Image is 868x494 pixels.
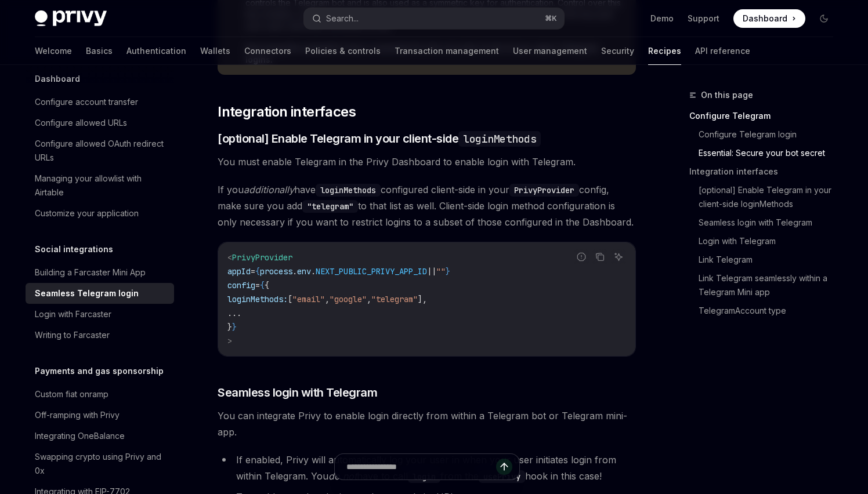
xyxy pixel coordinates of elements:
code: loginMethods [458,131,541,147]
div: Writing to Farcaster [35,328,110,342]
div: Seamless Telegram login [35,286,139,300]
span: } [227,322,232,332]
a: Welcome [35,37,72,65]
div: Login with Farcaster [35,307,111,321]
span: { [260,280,265,290]
span: . [292,266,297,277]
span: ... [227,308,241,318]
a: Configure allowed OAuth redirect URLs [26,133,174,168]
img: dark logo [35,10,107,27]
div: Custom fiat onramp [35,387,108,401]
span: [optional] Enable Telegram in your client-side [218,130,541,147]
span: You must enable Telegram in the Privy Dashboard to enable login with Telegram. [218,154,636,170]
span: "" [436,266,446,277]
code: loginMethods [316,184,381,197]
a: Integrating OneBalance [26,426,174,446]
span: "telegram" [371,294,418,304]
button: Search...⌘K [304,8,564,29]
a: Customize your application [26,203,174,224]
div: Swapping crypto using Privy and 0x [35,450,167,478]
a: Writing to Farcaster [26,325,174,346]
div: Building a Farcaster Mini App [35,266,146,279]
a: Off-ramping with Privy [26,405,174,426]
a: Configure account transfer [26,92,174,112]
a: Wallets [200,37,230,65]
a: Configure allowed URLs [26,112,174,133]
div: Configure allowed OAuth redirect URLs [35,137,167,165]
h5: Payments and gas sponsorship [35,364,164,378]
span: config [227,280,255,290]
a: Demo [650,13,674,24]
a: Authentication [126,37,186,65]
span: ⌘ K [545,14,557,23]
a: Essential: Secure your bot secret [699,144,842,162]
a: Recipes [648,37,681,65]
span: If you have configured client-side in your config, make sure you add to that list as well. Client... [218,181,636,230]
a: TelegramAccount type [699,302,842,320]
span: { [255,266,260,277]
h5: Social integrations [35,242,113,256]
div: Configure allowed URLs [35,116,127,130]
span: env [297,266,311,277]
button: Send message [496,459,512,475]
button: Toggle dark mode [815,9,833,28]
span: NEXT_PUBLIC_PRIVY_APP_ID [316,266,427,277]
button: Ask AI [611,249,626,264]
code: PrivyProvider [509,184,579,197]
span: Dashboard [743,13,787,24]
a: Connectors [244,37,291,65]
span: > [227,336,232,346]
span: You can integrate Privy to enable login directly from within a Telegram bot or Telegram mini-app. [218,408,636,440]
div: Managing your allowlist with Airtable [35,172,167,199]
a: Support [688,13,719,24]
div: Integrating OneBalance [35,429,125,443]
a: Dashboard [733,9,805,28]
a: [optional] Enable Telegram in your client-side loginMethods [699,181,842,213]
a: Transaction management [395,37,499,65]
span: < [227,252,232,263]
a: Policies & controls [305,37,381,65]
div: Search... [326,12,359,26]
em: additionally [244,184,294,195]
span: || [427,266,436,277]
div: Off-ramping with Privy [35,408,120,422]
span: PrivyProvider [232,252,292,263]
a: Integration interfaces [689,162,842,181]
div: Customize your application [35,206,139,220]
a: Login with Telegram [699,232,842,250]
code: "telegram" [302,200,358,213]
span: = [251,266,255,277]
a: Configure Telegram [689,107,842,125]
a: Swapping crypto using Privy and 0x [26,446,174,481]
span: , [367,294,371,304]
a: Link Telegram [699,250,842,269]
a: Security [601,37,634,65]
a: Login with Farcaster [26,304,174,325]
span: On this page [701,88,753,102]
span: } [446,266,450,277]
span: ], [418,294,427,304]
span: [ [288,294,292,304]
a: API reference [695,37,750,65]
a: Seamless Telegram login [26,283,174,304]
button: Copy the contents from the code block [592,249,607,264]
span: Integration interfaces [218,103,356,121]
div: Configure account transfer [35,95,138,109]
a: Link Telegram seamlessly within a Telegram Mini app [699,269,842,302]
a: Managing your allowlist with Airtable [26,168,174,203]
span: Seamless login with Telegram [218,384,377,401]
span: } [232,322,237,332]
span: = [255,280,260,290]
a: Configure Telegram login [699,125,842,144]
span: loginMethods: [227,294,288,304]
a: Building a Farcaster Mini App [26,262,174,283]
button: Report incorrect code [574,249,589,264]
span: "email" [292,294,325,304]
a: User management [513,37,587,65]
span: . [311,266,316,277]
span: process [260,266,292,277]
span: , [325,294,330,304]
span: "google" [330,294,367,304]
a: Seamless login with Telegram [699,213,842,232]
a: Custom fiat onramp [26,384,174,405]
